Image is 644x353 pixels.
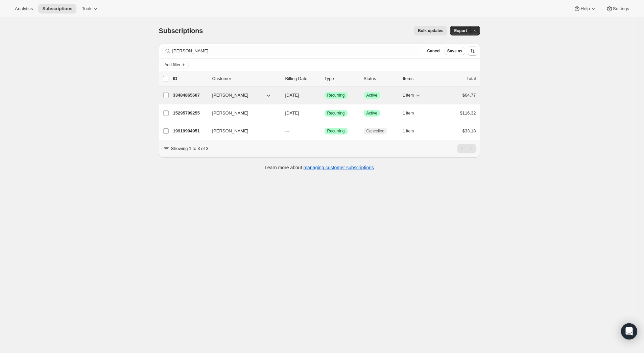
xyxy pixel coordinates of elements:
[447,48,462,54] span: Save as
[602,4,633,14] button: Settings
[173,128,207,134] p: 19919994951
[403,93,414,98] span: 1 item
[173,108,476,118] div: 15295709255[PERSON_NAME][DATE]SuccessRecurringSuccessActive1 item$116.32
[325,75,358,82] div: Type
[366,93,378,98] span: Active
[327,93,345,98] span: Recurring
[159,27,203,34] span: Subscriptions
[403,75,437,82] div: Items
[42,6,72,11] span: Subscriptions
[285,75,319,82] p: Billing Date
[173,75,207,82] p: ID
[212,75,280,82] p: Customer
[171,145,209,152] p: Showing 1 to 3 of 3
[467,75,476,82] p: Total
[403,108,422,118] button: 1 item
[613,6,629,11] span: Settings
[445,47,465,55] button: Save as
[173,91,476,100] div: 33484865607[PERSON_NAME][DATE]SuccessRecurringSuccessActive1 item$64.77
[303,165,374,170] a: managing customer subscriptions
[462,128,476,133] span: $33.18
[460,110,476,116] span: $116.32
[580,6,590,11] span: Help
[38,4,76,14] button: Subscriptions
[403,110,414,116] span: 1 item
[212,92,248,99] span: [PERSON_NAME]
[165,62,181,68] span: Add filter
[414,26,447,35] button: Bulk updates
[454,28,467,33] span: Export
[208,108,276,119] button: [PERSON_NAME]
[212,128,248,134] span: [PERSON_NAME]
[173,92,207,99] p: 33484865607
[418,28,443,33] span: Bulk updates
[327,128,345,134] span: Recurring
[570,4,600,14] button: Help
[265,164,374,171] p: Learn more about
[15,6,33,11] span: Analytics
[424,47,443,55] button: Cancel
[173,126,476,136] div: 19919994951[PERSON_NAME]---SuccessRecurringCancelled1 item$33.18
[285,93,299,98] span: [DATE]
[621,323,637,339] div: Open Intercom Messenger
[285,128,290,133] span: ---
[364,75,398,82] p: Status
[173,75,476,82] div: IDCustomerBilling DateTypeStatusItemsTotal
[468,46,477,56] button: Sort the results
[172,46,421,56] input: Filter subscribers
[427,48,440,54] span: Cancel
[366,110,378,116] span: Active
[285,110,299,116] span: [DATE]
[212,110,248,117] span: [PERSON_NAME]
[403,126,422,136] button: 1 item
[457,144,476,153] nav: Pagination
[162,61,189,69] button: Add filter
[173,110,207,117] p: 15295709255
[403,91,422,100] button: 1 item
[78,4,103,14] button: Tools
[327,110,345,116] span: Recurring
[208,126,276,136] button: [PERSON_NAME]
[462,93,476,98] span: $64.77
[366,128,384,134] span: Cancelled
[11,4,37,14] button: Analytics
[82,6,92,11] span: Tools
[208,90,276,101] button: [PERSON_NAME]
[450,26,471,35] button: Export
[403,128,414,134] span: 1 item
